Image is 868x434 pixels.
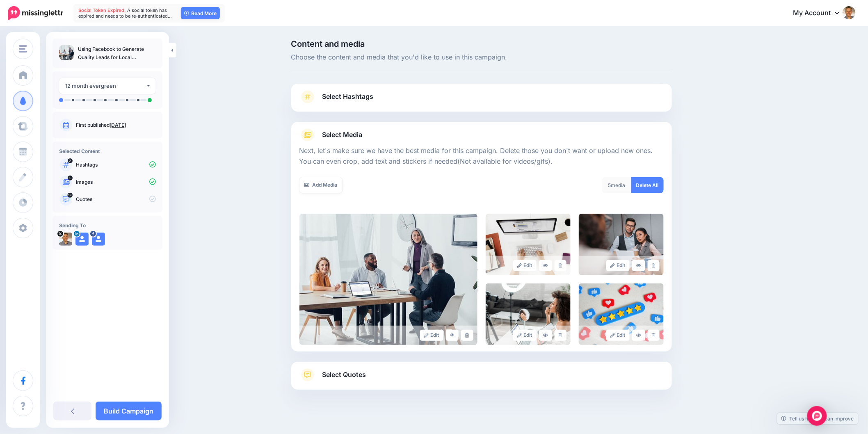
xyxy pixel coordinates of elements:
[420,330,443,341] a: Edit
[579,283,664,345] img: 8de8e6aa151f9e9b135eec6941e4bf7f_large.jpg
[8,6,63,20] img: Missinglettr
[59,222,156,228] h4: Sending To
[76,178,156,186] p: Images
[807,406,827,426] div: Open Intercom Messenger
[76,161,156,169] p: Hashtags
[68,193,73,198] span: 14
[608,182,611,188] span: 5
[631,177,664,193] a: Delete All
[76,121,156,129] p: First published
[110,122,126,128] a: [DATE]
[486,283,571,345] img: ed7a72335d9e471329d1a6e2f10a0979_large.jpg
[59,148,156,154] h4: Selected Content
[181,7,220,19] a: Read More
[299,128,664,142] a: Select Media
[299,177,343,193] a: Add Media
[19,45,27,53] img: menu.png
[513,330,537,341] a: Edit
[777,413,858,424] a: Tell us how we can improve
[78,7,126,13] span: Social Token Expired.
[75,233,89,246] img: user_default_image.png
[606,330,630,341] a: Edit
[322,91,374,102] span: Select Hashtags
[299,368,664,390] a: Select Quotes
[68,176,73,180] span: 5
[606,260,630,271] a: Edit
[59,233,72,246] img: QMPMUiDd-8496.jpeg
[299,146,664,167] p: Next, let's make sure we have the best media for this campaign. Delete those you don't want or up...
[59,78,156,94] button: 12 month evergreen
[76,196,156,203] p: Quotes
[322,369,366,380] span: Select Quotes
[78,45,156,62] p: Using Facebook to Generate Quality Leads for Local Businesses
[322,129,363,140] span: Select Media
[299,214,477,345] img: 81c85b77c7df6211d0d1db781ba51f96_large.jpg
[65,81,146,91] div: 12 month evergreen
[579,214,664,275] img: ffc51d5bc1996e52520f36eb5a03e1c9_large.jpg
[291,52,672,63] span: Choose the content and media that you'd like to use in this campaign.
[59,45,74,60] img: 81c85b77c7df6211d0d1db781ba51f96_thumb.jpg
[92,233,105,246] img: user_default_image.png
[486,214,571,275] img: 1be9cf66323c1cf5e5ffda77c6e5e3dc_large.jpg
[78,7,172,19] span: A social token has expired and needs to be re-authenticated…
[602,177,632,193] div: media
[68,158,73,163] span: 2
[785,3,856,23] a: My Account
[299,142,664,345] div: Select Media
[291,40,672,48] span: Content and media
[513,260,537,271] a: Edit
[299,90,664,112] a: Select Hashtags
